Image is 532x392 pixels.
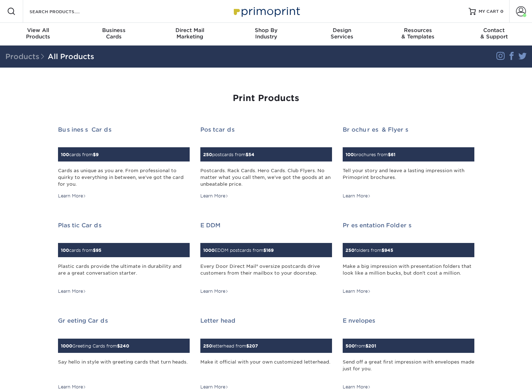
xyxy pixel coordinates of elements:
[343,334,343,335] img: Envelopes
[200,126,332,199] a: Postcards 250postcards from$54 Postcards. Rack Cards. Hero Cards. Club Flyers. No matter what you...
[152,27,228,40] div: Marketing
[388,152,391,157] span: $
[58,193,86,199] div: Learn More
[200,334,201,335] img: Letterhead
[200,193,228,199] div: Learn More
[203,343,258,349] small: letterhead from
[343,384,371,390] div: Learn More
[58,222,190,229] h2: Plastic Cards
[343,167,474,188] div: Tell your story and leave a lasting impression with Primoprint brochures.
[343,317,474,390] a: Envelopes 500from$201 Send off a great first impression with envelopes made just for you. Learn More
[93,248,96,253] span: $
[96,248,101,253] span: 95
[228,27,304,40] div: Industry
[152,23,228,46] a: Direct MailMarketing
[203,248,215,253] span: 1000
[29,7,98,16] input: SEARCH PRODUCTS.....
[246,152,248,157] span: $
[48,52,94,61] a: All Products
[200,317,332,390] a: Letterhead 250letterhead from$207 Make it official with your own customized letterhead. Learn More
[228,27,304,33] span: Shop By
[346,152,395,157] small: brochures from
[58,222,190,295] a: Plastic Cards 100cards from$95 Plastic cards provide the ultimate in durability and are a great c...
[58,93,474,104] h1: Print Products
[304,27,380,40] div: Services
[304,23,380,46] a: DesignServices
[200,359,332,379] div: Make it official with your own customized letterhead.
[346,152,354,157] span: 100
[76,27,152,33] span: Business
[61,248,69,253] span: 100
[343,126,474,199] a: Brochures & Flyers 100brochures from$61 Tell your story and leave a lasting impression with Primo...
[343,193,371,199] div: Learn More
[58,334,58,335] img: Greeting Cards
[200,143,201,143] img: Postcards
[231,4,302,19] img: Primoprint
[384,248,393,253] span: 945
[200,384,228,390] div: Learn More
[200,167,332,188] div: Postcards. Rack Cards. Hero Cards. Club Flyers. No matter what you call them, we've got the goods...
[5,52,48,61] span: Products
[61,248,101,253] small: cards from
[61,152,69,157] span: 100
[266,248,274,253] span: 169
[152,27,228,33] span: Direct Mail
[58,317,190,324] h2: Greeting Cards
[203,343,212,349] span: 250
[380,23,456,46] a: Resources& Templates
[346,343,355,349] span: 500
[120,343,129,349] span: 240
[200,317,332,324] h2: Letterhead
[203,152,254,157] small: postcards from
[391,152,395,157] span: 61
[346,248,393,253] small: folders from
[228,23,304,46] a: Shop ByIndustry
[58,167,190,188] div: Cards as unique as you are. From professional to quirky to everything in between, we've got the c...
[203,248,274,253] small: EDDM postcards from
[200,222,332,295] a: EDDM 1000EDDM postcards from$169 Every Door Direct Mail® oversize postcards drive customers from ...
[380,27,456,40] div: & Templates
[58,126,190,133] h2: Business Cards
[93,152,96,157] span: $
[263,248,266,253] span: $
[117,343,120,349] span: $
[343,288,371,295] div: Learn More
[203,152,212,157] span: 250
[58,263,190,284] div: Plastic cards provide the ultimate in durability and are a great conversation starter.
[58,384,86,390] div: Learn More
[343,317,474,324] h2: Envelopes
[346,343,376,349] small: from
[61,152,99,157] small: cards from
[343,126,474,133] h2: Brochures & Flyers
[200,288,228,295] div: Learn More
[58,317,190,390] a: Greeting Cards 1000Greeting Cards from$240 Say hello in style with greeting cards that turn heads...
[58,288,86,295] div: Learn More
[76,23,152,46] a: BusinessCards
[346,248,354,253] span: 250
[343,359,474,379] div: Send off a great first impression with envelopes made just for you.
[248,152,254,157] span: 54
[58,143,58,143] img: Business Cards
[304,27,380,33] span: Design
[246,343,249,349] span: $
[58,126,190,199] a: Business Cards 100cards from$9 Cards as unique as you are. From professional to quirky to everyth...
[249,343,258,349] span: 207
[61,343,72,349] span: 1000
[456,23,532,46] a: Contact& Support
[456,27,532,33] span: Contact
[61,343,129,349] small: Greeting Cards from
[343,222,474,295] a: Presentation Folders 250folders from$945 Make a big impression with presentation folders that loo...
[500,9,504,14] span: 0
[200,126,332,133] h2: Postcards
[343,222,474,229] h2: Presentation Folders
[76,27,152,40] div: Cards
[96,152,99,157] span: 9
[58,359,190,379] div: Say hello in style with greeting cards that turn heads.
[365,343,368,349] span: $
[200,263,332,284] div: Every Door Direct Mail® oversize postcards drive customers from their mailbox to your doorstep.
[479,9,499,15] span: MY CART
[368,343,376,349] span: 201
